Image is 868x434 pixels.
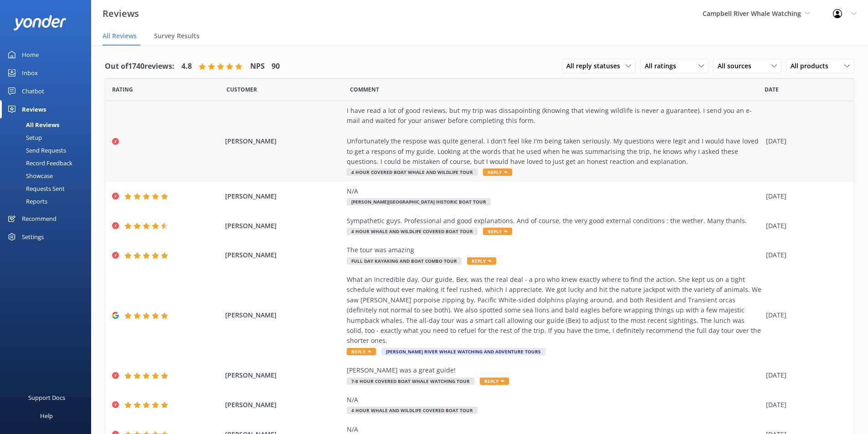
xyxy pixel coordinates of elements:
[766,310,842,320] div: [DATE]
[22,228,44,246] div: Settings
[40,407,53,425] div: Help
[5,118,91,131] a: All Reviews
[347,407,478,414] span: 4 Hour Whale and Wildlife Covered Boat Tour
[718,61,757,71] span: All sources
[225,370,343,380] span: [PERSON_NAME]
[703,9,801,18] span: Campbell River Whale Watching
[5,144,66,157] div: Send Requests
[766,250,842,260] div: [DATE]
[5,144,91,157] a: Send Requests
[5,131,42,144] div: Setup
[766,136,842,146] div: [DATE]
[103,6,139,21] h3: Reviews
[5,131,91,144] a: Setup
[5,195,91,208] a: Reports
[225,310,343,320] span: [PERSON_NAME]
[154,31,200,41] span: Survey Results
[467,257,496,265] span: Reply
[347,395,761,405] div: N/A
[645,61,682,71] span: All ratings
[5,182,65,195] div: Requests Sent
[347,257,462,265] span: Full Day Kayaking and Boat Combo Tour
[766,191,842,201] div: [DATE]
[103,31,137,41] span: All Reviews
[225,221,343,231] span: [PERSON_NAME]
[22,100,46,118] div: Reviews
[566,61,626,71] span: All reply statuses
[250,61,265,72] h4: NPS
[225,250,343,260] span: [PERSON_NAME]
[347,106,761,167] div: I have read a lot of good reviews, but my trip was dissapointing (knowing that viewing wildlife i...
[5,195,47,208] div: Reports
[765,85,779,94] span: Date
[5,182,91,195] a: Requests Sent
[5,169,91,182] a: Showcase
[272,61,280,72] h4: 90
[347,216,761,226] div: Sympathetic guys. Professional and good explanations. And of course, the very good external condi...
[28,388,65,407] div: Support Docs
[347,228,478,235] span: 4 Hour Whale and Wildlife Covered Boat Tour
[766,221,842,231] div: [DATE]
[350,85,379,94] span: Question
[347,186,761,196] div: N/A
[226,85,257,94] span: Date
[347,348,376,355] span: Reply
[22,209,56,228] div: Recommend
[225,136,343,146] span: [PERSON_NAME]
[105,61,175,72] h4: Out of 1740 reviews:
[5,118,59,131] div: All Reviews
[5,157,72,169] div: Record Feedback
[766,370,842,380] div: [DATE]
[225,400,343,410] span: [PERSON_NAME]
[347,198,491,205] span: [PERSON_NAME][GEOGRAPHIC_DATA] Historic Boat Tour
[22,46,39,64] div: Home
[347,378,474,385] span: 7-8 Hour Covered Boat Whale Watching Tour
[5,169,53,182] div: Showcase
[112,85,133,94] span: Date
[791,61,834,71] span: All products
[483,228,512,235] span: Reply
[480,378,509,385] span: Reply
[14,15,66,30] img: yonder-white-logo.png
[347,365,761,375] div: [PERSON_NAME] was a great guide!
[22,82,44,100] div: Chatbot
[347,245,761,255] div: The tour was amazing
[5,157,91,169] a: Record Feedback
[347,275,761,346] div: What an incredible day. Our guide, Bex, was the real deal - a pro who knew exactly where to find ...
[766,400,842,410] div: [DATE]
[181,61,192,72] h4: 4.8
[225,191,343,201] span: [PERSON_NAME]
[347,168,478,176] span: 4 Hour Covered Boat Whale and Wildlife Tour
[483,168,512,176] span: Reply
[22,64,38,82] div: Inbox
[381,348,545,355] span: [PERSON_NAME] River Whale Watching and Adventure Tours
